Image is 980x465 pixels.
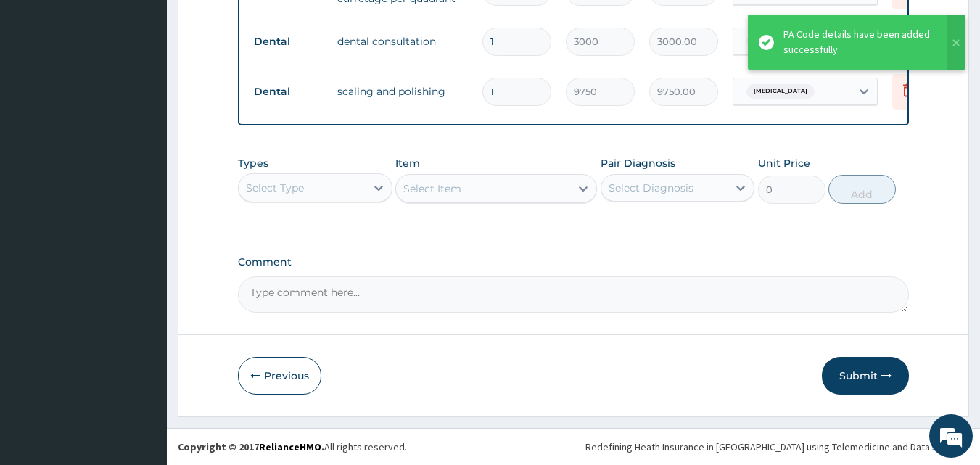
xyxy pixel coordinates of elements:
span: [MEDICAL_DATA] [746,34,815,49]
div: Minimize live chat window [238,7,273,42]
textarea: Type your message and hit 'Enter' [7,310,276,361]
button: Previous [238,357,321,395]
a: RelianceHMO [259,440,321,453]
td: dental consultation [330,27,475,56]
label: Types [238,157,268,170]
button: Submit [822,357,909,395]
span: [MEDICAL_DATA] [746,84,815,99]
div: Select Type [246,181,304,195]
span: We're online! [84,140,200,287]
td: Dental [247,28,330,55]
footer: All rights reserved. [167,428,980,465]
button: Add [828,175,896,204]
strong: Copyright © 2017 . [178,440,324,453]
div: Chat with us now [75,81,244,100]
div: Redefining Heath Insurance in [GEOGRAPHIC_DATA] using Telemedicine and Data Science! [585,440,969,454]
label: Item [395,156,420,170]
div: Select Diagnosis [609,181,693,195]
label: Unit Price [758,156,810,170]
td: Dental [247,78,330,105]
label: Pair Diagnosis [601,156,675,170]
div: PA Code details have been added successfully [783,27,933,57]
td: scaling and polishing [330,77,475,106]
img: d_794563401_company_1708531726252_794563401 [27,73,59,109]
label: Comment [238,256,910,268]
